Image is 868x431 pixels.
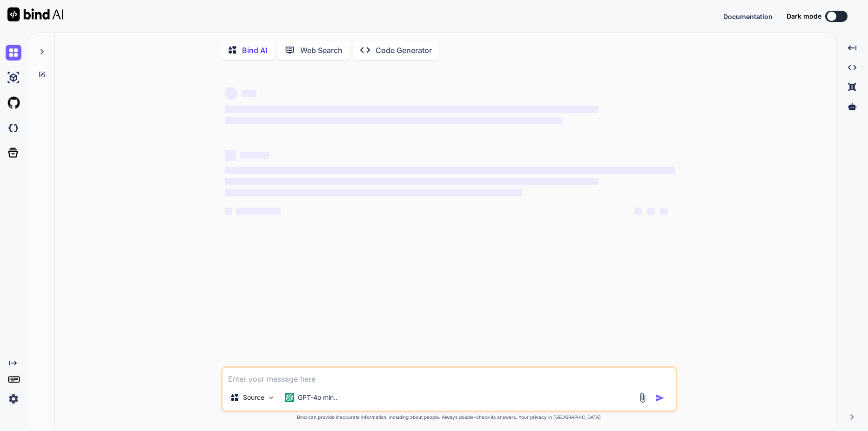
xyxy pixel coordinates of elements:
[267,394,275,402] img: Pick Models
[723,13,773,20] span: Documentation
[242,90,256,97] span: ‌
[634,208,642,215] span: ‌
[225,150,236,161] span: ‌
[655,393,665,403] img: icon
[242,45,267,56] p: Bind AI
[225,106,599,113] span: ‌
[637,392,648,403] img: attachment
[240,152,269,159] span: ‌
[225,178,599,185] span: ‌
[6,45,21,61] img: chat
[660,208,668,215] span: ‌
[6,391,21,407] img: settings
[7,7,63,21] img: Bind AI
[225,208,232,215] span: ‌
[225,87,238,100] span: ‌
[6,120,21,136] img: darkCloudIdeIcon
[787,12,821,21] span: Dark mode
[647,208,655,215] span: ‌
[225,167,675,174] span: ‌
[285,393,294,402] img: GPT-4o mini
[236,208,281,215] span: ‌
[723,12,773,21] button: Documentation
[6,95,21,111] img: githubLight
[243,393,264,402] p: Source
[225,117,563,124] span: ‌
[6,70,21,86] img: ai-studio
[300,45,343,56] p: Web Search
[225,189,522,196] span: ‌
[376,45,432,56] p: Code Generator
[221,414,677,421] p: Bind can provide inaccurate information, including about people. Always double-check its answers....
[298,393,337,402] p: GPT-4o min..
